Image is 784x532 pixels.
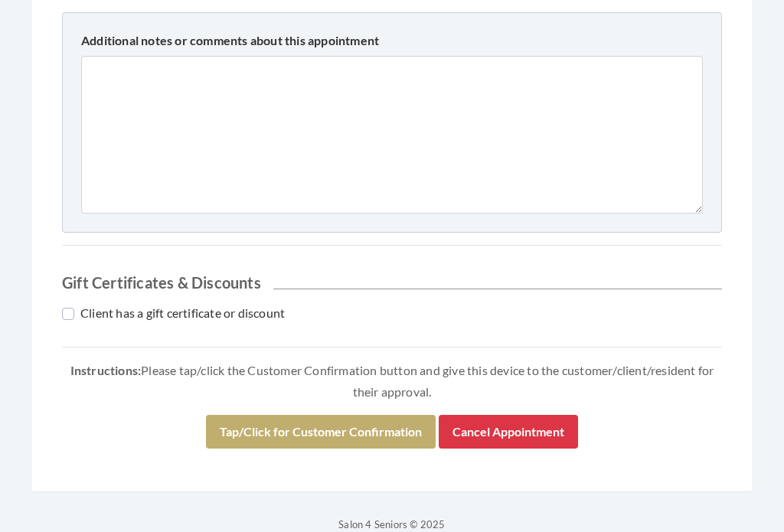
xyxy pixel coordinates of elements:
[206,416,436,449] button: Tap/Click for Customer Confirmation
[62,361,722,403] p: Please tap/click the Customer Confirmation button and give this device to the customer/client/res...
[70,364,142,378] strong: Instructions:
[439,416,578,449] button: Cancel Appointment
[62,305,285,323] label: Client has a gift certificate or discount
[81,32,379,51] label: Additional notes or comments about this appointment
[62,274,722,292] h2: Gift Certificates & Discounts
